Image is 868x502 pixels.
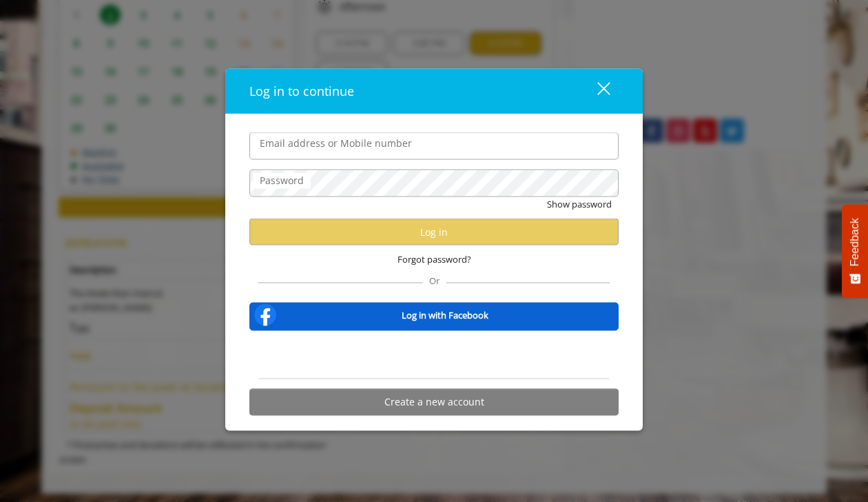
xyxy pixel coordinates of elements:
img: facebook-logo [251,301,279,328]
span: Feedback [849,218,861,266]
input: Password [249,170,619,197]
label: Email address or Mobile number [253,136,419,151]
iframe: Sign in with Google Button [355,339,513,370]
button: Create a new account [249,388,619,415]
button: Show password [547,197,612,212]
span: Or [422,274,446,286]
input: Email address or Mobile number [249,132,619,160]
b: Log in with Facebook [402,308,488,322]
span: Log in to continue [249,83,354,99]
span: Forgot password? [397,252,471,267]
label: Password [253,173,311,188]
button: close dialog [572,77,619,106]
div: close dialog [581,81,609,101]
button: Log in [249,219,619,245]
button: Feedback - Show survey [842,204,868,298]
